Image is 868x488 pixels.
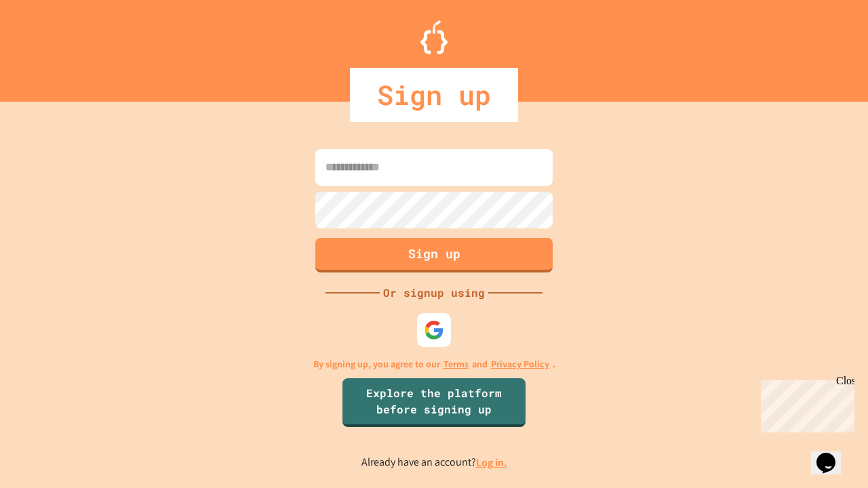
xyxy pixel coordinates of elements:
[380,285,488,301] div: Or signup using
[443,357,469,371] a: Terms
[420,20,448,54] img: Logo.svg
[342,378,526,427] a: Explore the platform before signing up
[424,320,444,340] img: google-icon.svg
[476,455,507,470] a: Log in.
[315,238,553,272] button: Sign up
[811,434,854,474] iframe: chat widget
[313,357,555,371] p: By signing up, you agree to our and .
[491,357,549,371] a: Privacy Policy
[350,68,518,122] div: Sign up
[755,375,854,432] iframe: chat widget
[5,5,94,86] div: Chat with us now!Close
[361,454,507,471] p: Already have an account?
